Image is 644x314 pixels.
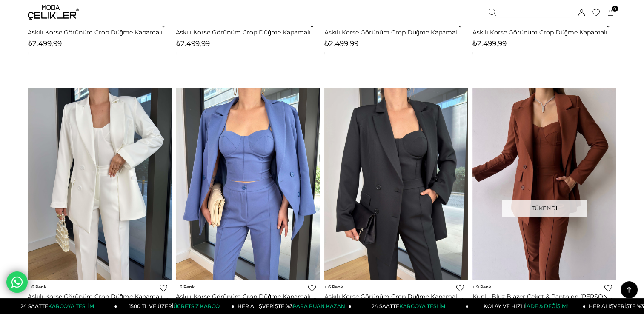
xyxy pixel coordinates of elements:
img: png;base64,iVBORw0KGgoAAAANSUhEUgAAAAEAAAABCAYAAAAfFcSJAAAAAXNSR0IArs4c6QAAAA1JREFUGFdjePfu3X8ACW... [28,53,28,54]
span: KARGOYA TESLİM [48,303,94,309]
span: ÜCRETSİZ KARGO [173,303,220,309]
a: Askılı Korse Görünüm Crop Düğme Kapamalı Blazer Ceket Yüksek Bel Pantolon Adelisa Kırmızı Kadın Ü... [324,29,468,36]
span: 9 [472,284,491,290]
span: ₺2.499,99 [176,39,210,48]
a: Kuplu Bluz Blazer Ceket & Pantolon [PERSON_NAME] Kahve Üçlü Takım 22K000262 [472,293,616,300]
span: 6 [176,284,195,290]
img: png;base64,iVBORw0KGgoAAAANSUhEUgAAAAEAAAABCAYAAAAfFcSJAAAAAXNSR0IArs4c6QAAAA1JREFUGFdjePfu3X8ACW... [472,53,473,53]
a: HER ALIŞVERİŞTE %3PARA PUAN KAZAN [235,298,352,314]
a: 24 SAATTEKARGOYA TESLİM [352,298,469,314]
img: png;base64,iVBORw0KGgoAAAANSUhEUgAAAAEAAAABCAYAAAAfFcSJAAAAAXNSR0IArs4c6QAAAA1JREFUGFdjePfu3X8ACW... [324,54,325,54]
a: Askılı Korse Görünüm Crop Düğme Kapamalı Blazer Ceket Yüksek Bel Pantolon [PERSON_NAME] Kadın Üçl... [176,293,320,300]
a: Favorilere Ekle [604,284,612,292]
a: KOLAY VE HIZLIİADE & DEĞİŞİM! [469,298,586,314]
a: 1500 TL VE ÜZERİÜCRETSİZ KARGO [117,298,235,314]
span: ₺2.499,99 [28,39,62,48]
img: png;base64,iVBORw0KGgoAAAANSUhEUgAAAAEAAAABCAYAAAAfFcSJAAAAAXNSR0IArs4c6QAAAA1JREFUGFdjePfu3X8ACW... [472,54,473,54]
a: Askılı Korse Görünüm Crop Düğme Kapamalı Blazer Ceket Yüksek Bel Pantolon Adelisa [MEDICAL_DATA] ... [28,293,172,300]
span: PARA PUAN KAZAN [293,303,345,309]
img: png;base64,iVBORw0KGgoAAAANSUhEUgAAAAEAAAABCAYAAAAfFcSJAAAAAXNSR0IArs4c6QAAAA1JREFUGFdjePfu3X8ACW... [28,54,28,54]
span: 0 [612,6,618,12]
img: png;base64,iVBORw0KGgoAAAANSUhEUgAAAAEAAAABCAYAAAAfFcSJAAAAAXNSR0IArs4c6QAAAA1JREFUGFdjePfu3X8ACW... [28,54,28,54]
span: İADE & DEĞİŞİM! [525,303,567,309]
img: png;base64,iVBORw0KGgoAAAANSUhEUgAAAAEAAAABCAYAAAAfFcSJAAAAAXNSR0IArs4c6QAAAA1JREFUGFdjePfu3X8ACW... [324,53,325,53]
a: Favorilere Ekle [456,284,464,292]
img: png;base64,iVBORw0KGgoAAAANSUhEUgAAAAEAAAABCAYAAAAfFcSJAAAAAXNSR0IArs4c6QAAAA1JREFUGFdjePfu3X8ACW... [472,52,473,52]
span: 6 [324,284,343,290]
a: Favorilere Ekle [160,284,167,292]
img: png;base64,iVBORw0KGgoAAAANSUhEUgAAAAEAAAABCAYAAAAfFcSJAAAAAXNSR0IArs4c6QAAAA1JREFUGFdjePfu3X8ACW... [28,53,28,53]
a: Favorilere Ekle [308,284,316,292]
img: png;base64,iVBORw0KGgoAAAANSUhEUgAAAAEAAAABCAYAAAAfFcSJAAAAAXNSR0IArs4c6QAAAA1JREFUGFdjePfu3X8ACW... [472,54,473,54]
img: png;base64,iVBORw0KGgoAAAANSUhEUgAAAAEAAAABCAYAAAAfFcSJAAAAAXNSR0IArs4c6QAAAA1JREFUGFdjePfu3X8ACW... [28,52,28,52]
img: logo [28,5,79,20]
img: Kuplu Bluz Blazer Ceket & Pantolon Adelisa Kadın Kahve Üçlü Takım 22K000262 [472,88,616,280]
img: Askılı Korse Görünüm Crop Düğme Kapamalı Blazer Ceket Yüksek Bel Pantolon Adelisa Beyaz Kadın Üçl... [28,88,172,280]
a: 0 [607,10,614,16]
img: png;base64,iVBORw0KGgoAAAANSUhEUgAAAAEAAAABCAYAAAAfFcSJAAAAAXNSR0IArs4c6QAAAA1JREFUGFdjePfu3X8ACW... [324,53,325,54]
a: Askılı Korse Görünüm Crop Düğme Kapamalı Blazer Ceket Yüksek Bel Pantolon [PERSON_NAME] Kadın Üçl... [472,29,616,36]
img: Askılı Korse Görünüm Crop Düğme Kapamalı Blazer Ceket Yüksek Bel Pantolon Adelisa Siyah Kadın Üçl... [324,88,468,280]
img: Askılı Korse Görünüm Crop Düğme Kapamalı Blazer Ceket Yüksek Bel Pantolon Adelisa İndigo Kadın Üç... [176,88,320,280]
img: png;base64,iVBORw0KGgoAAAANSUhEUgAAAAEAAAABCAYAAAAfFcSJAAAAAXNSR0IArs4c6QAAAA1JREFUGFdjePfu3X8ACW... [324,54,325,54]
span: KARGOYA TESLİM [399,303,445,309]
img: png;base64,iVBORw0KGgoAAAANSUhEUgAAAAEAAAABCAYAAAAfFcSJAAAAAXNSR0IArs4c6QAAAA1JREFUGFdjePfu3X8ACW... [324,52,325,52]
span: 6 [28,284,46,290]
span: ₺2.499,99 [324,39,358,48]
a: Askılı Korse Görünüm Crop Düğme Kapamalı Blazer Ceket Yüksek Bel Pantolon [PERSON_NAME] Kadın Üçl... [176,29,320,36]
a: Askılı Korse Görünüm Crop Düğme Kapamalı Blazer Ceket Yüksek Bel Pantolon Adelisa Siyah Kadın Üçl... [324,293,468,300]
span: ₺2.499,99 [472,39,507,48]
a: Askılı Korse Görünüm Crop Düğme Kapamalı Blazer Ceket Yüksek Bel Pantolon [PERSON_NAME] Kadın Üçl... [28,29,172,36]
img: png;base64,iVBORw0KGgoAAAANSUhEUgAAAAEAAAABCAYAAAAfFcSJAAAAAXNSR0IArs4c6QAAAA1JREFUGFdjePfu3X8ACW... [472,53,473,54]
